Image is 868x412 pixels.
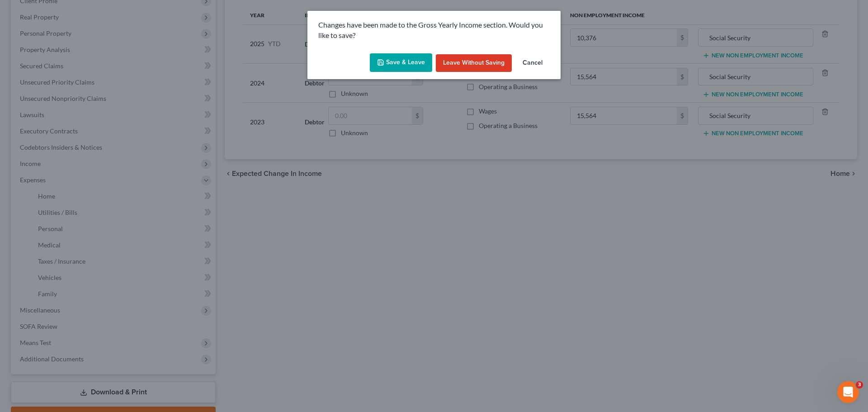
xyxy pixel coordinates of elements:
[856,381,863,388] span: 3
[370,53,432,72] button: Save & Leave
[837,381,859,403] iframe: Intercom live chat
[318,20,550,41] p: Changes have been made to the Gross Yearly Income section. Would you like to save?
[515,54,550,72] button: Cancel
[436,54,512,72] button: Leave without Saving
